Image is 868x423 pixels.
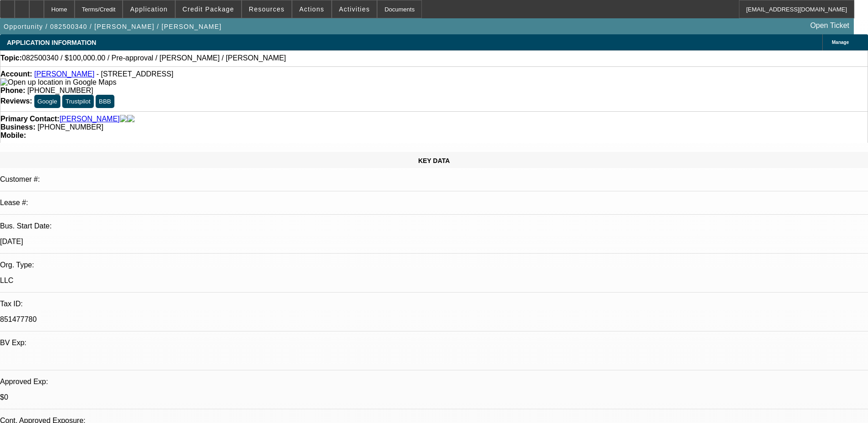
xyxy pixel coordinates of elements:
[62,95,93,108] button: Trustpilot
[0,70,32,78] strong: Account:
[38,123,103,131] span: [PHONE_NUMBER]
[242,0,291,18] button: Resources
[96,95,114,108] button: BBB
[0,78,116,86] a: View Google Maps
[130,5,167,13] span: Application
[34,95,60,108] button: Google
[123,0,174,18] button: Application
[27,87,93,94] span: [PHONE_NUMBER]
[0,131,26,139] strong: Mobile:
[0,97,32,105] strong: Reviews:
[59,115,120,123] a: [PERSON_NAME]
[120,115,127,123] img: facebook-icon.png
[332,0,377,18] button: Activities
[22,54,286,62] span: 082500340 / $100,000.00 / Pre-approval / [PERSON_NAME] / [PERSON_NAME]
[339,5,370,13] span: Activities
[418,157,450,164] span: KEY DATA
[0,54,22,62] strong: Topic:
[4,23,221,30] span: Opportunity / 082500340 / [PERSON_NAME] / [PERSON_NAME]
[0,123,35,131] strong: Business:
[249,5,285,13] span: Resources
[7,39,96,46] span: APPLICATION INFORMATION
[183,5,234,13] span: Credit Package
[127,115,135,123] img: linkedin-icon.png
[832,40,849,45] span: Manage
[807,18,853,33] a: Open Ticket
[0,87,25,94] strong: Phone:
[176,0,241,18] button: Credit Package
[0,115,59,123] strong: Primary Contact:
[0,78,116,87] img: Open up location in Google Maps
[34,70,95,78] a: [PERSON_NAME]
[299,5,324,13] span: Actions
[97,70,173,78] span: - [STREET_ADDRESS]
[292,0,331,18] button: Actions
